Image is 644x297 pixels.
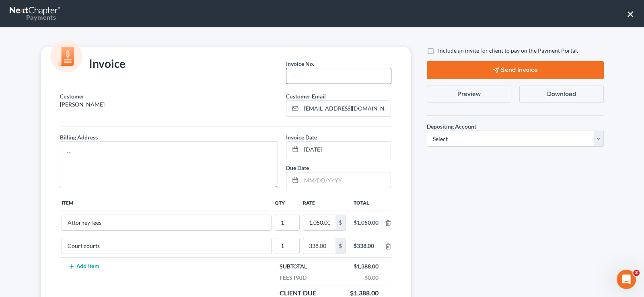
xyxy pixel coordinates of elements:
[301,195,347,211] th: Rate
[275,238,299,254] input: --
[350,262,383,270] div: $1,388.00
[62,215,271,230] input: --
[286,68,391,84] input: --
[303,215,335,230] input: 0.00
[286,164,309,172] label: Due Date
[427,61,604,79] button: Send Invoice
[347,195,385,211] th: Total
[301,172,391,188] input: MM/DD/YYYY
[50,40,82,72] img: icon-money-cc55cd5b71ee43c44ef0efbab91310903cbf28f8221dba23c0d5ca797e203e98.svg
[286,60,314,67] span: Invoice No.
[303,238,335,254] input: 0.00
[360,274,383,282] div: $0.00
[335,215,345,230] div: $
[633,270,640,276] span: 3
[335,238,345,254] div: $
[60,92,84,100] label: Customer
[10,13,56,22] div: Payments
[66,263,102,270] button: Add Item
[427,86,511,102] button: Preview
[60,134,98,141] span: Billing Address
[276,262,311,270] div: Subtotal
[617,270,636,289] iframe: Intercom live chat
[427,123,476,130] span: Depositing Account
[60,100,278,109] p: [PERSON_NAME]
[286,134,317,141] span: Invoice Date
[301,142,391,157] input: MM/DD/YYYY
[56,56,130,72] div: Invoice
[276,274,311,282] div: Fees Paid
[519,86,604,102] button: Download
[301,101,391,116] input: Enter email...
[438,47,578,54] span: Include an invite for client to pay on the Payment Portal.
[286,93,326,100] span: Customer Email
[273,195,301,211] th: Qty
[275,215,299,230] input: --
[627,7,634,20] button: ×
[354,219,379,227] div: $1,050.00
[10,4,61,23] a: Payments
[60,195,273,211] th: Item
[354,242,379,250] div: $338.00
[62,238,271,254] input: --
